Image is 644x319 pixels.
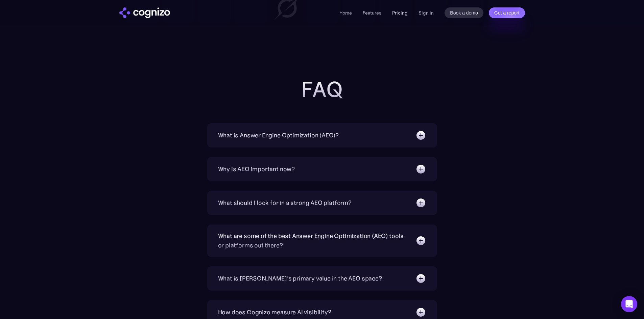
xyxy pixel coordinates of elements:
[218,231,409,250] div: What are some of the best Answer Engine Optimization (AEO) tools or platforms out there?
[218,131,339,140] div: What is Answer Engine Optimization (AEO)?
[489,7,525,18] a: Get a report
[392,10,408,16] a: Pricing
[339,10,352,16] a: Home
[621,296,637,312] div: Open Intercom Messenger
[218,308,331,317] div: How does Cognizo measure AI visibility?
[363,10,381,16] a: Features
[419,9,434,17] a: Sign in
[119,7,170,18] a: home
[187,77,457,102] h2: FAQ
[445,7,483,18] a: Book a demo
[218,198,352,208] div: What should I look for in a strong AEO platform?
[218,164,295,174] div: Why is AEO important now?
[119,7,170,18] img: cognizo logo
[218,274,382,283] div: What is [PERSON_NAME]’s primary value in the AEO space?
